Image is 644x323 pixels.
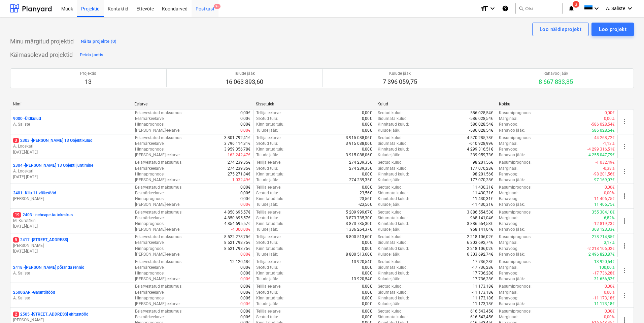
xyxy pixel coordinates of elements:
[499,240,518,246] p: Marginaal :
[592,4,601,12] i: keyboard_arrow_down
[224,209,250,215] p: 4 850 695,57€
[13,212,129,229] div: 192403 -Inchcape AutokeskusM. Kurotškin[DATE]-[DATE]
[499,141,518,147] p: Marginaal :
[592,234,615,240] p: 278 714,85€
[378,166,408,171] p: Sidumata kulud :
[604,116,615,122] p: 0,00%
[620,118,629,126] span: more_vert
[472,265,493,270] p: -17 736,28€
[256,166,278,171] p: Seotud tulu :
[592,227,615,232] p: 368 123,33€
[473,171,493,177] p: 98 201,56€
[488,4,497,12] i: keyboard_arrow_down
[135,171,165,177] p: Hinnaprognoos :
[467,147,493,152] p: 4 299 316,51€
[13,224,129,229] p: [DATE] - [DATE]
[499,252,525,257] p: Rahavoo jääk :
[231,227,250,232] p: -4 000,00€
[610,291,644,323] iframe: Chat Widget
[499,102,615,106] div: Kokku
[13,237,129,254] div: 52417 -[STREET_ADDRESS][PERSON_NAME][DATE]-[DATE]
[13,265,129,276] div: 2418 -[PERSON_NAME] põranda rennidA. Saliste
[81,38,117,45] div: Näita projekte (0)
[378,227,400,232] p: Kulude jääk :
[470,227,493,232] p: 968 141,04€
[13,143,129,149] p: A. Looskari
[605,110,615,116] p: 0,00€
[10,37,74,45] p: Minu märgitud projektid
[378,128,400,133] p: Kulude jääk :
[587,147,615,152] p: -4 299 316,51€
[499,215,518,221] p: Marginaal :
[135,209,182,215] p: Eelarvestatud maksumus :
[599,265,615,270] p: 100,00%
[499,209,532,215] p: Kasumiprognoos :
[620,142,629,151] span: more_vert
[240,196,250,202] p: 0,00€
[470,122,493,127] p: 586 028,54€
[256,152,278,158] p: Tulude jääk :
[362,265,372,270] p: 0,00€
[228,160,250,165] p: 274 239,35€
[230,259,250,265] p: 12 120,48€
[256,190,278,196] p: Seotud tulu :
[467,135,493,141] p: 4 570 285,78€
[13,290,129,301] div: 2500GAR -GarantiitöödA. Saliste
[256,185,281,190] p: Tellija eelarve :
[604,240,615,246] p: 3,17%
[378,147,409,152] p: Kinnitatud kulud :
[13,237,68,243] p: 2417 - [STREET_ADDRESS]
[13,138,129,155] div: 32303 -[PERSON_NAME] 13 ObjektikuludA. Looskari[DATE]-[DATE]
[593,270,615,276] p: -17 736,28€
[346,234,372,240] p: 8 800 513,60€
[593,196,615,202] p: -11 406,75€
[349,177,372,183] p: 274 239,35€
[568,4,575,12] i: notifications
[473,270,493,276] p: 17 736,28€
[470,177,493,183] p: 177 070,28€
[362,185,372,190] p: 0,00€
[256,240,278,246] p: Seotud tulu :
[135,110,182,116] p: Eelarvestatud maksumus :
[588,252,615,257] p: 2 496 820,87€
[604,190,615,196] p: 0,00%
[499,166,518,171] p: Marginaal :
[593,171,615,177] p: -98 201,56€
[346,152,372,158] p: 3 915 088,06€
[594,177,615,183] p: 97 169,07€
[226,78,263,86] p: 16 063 893,60
[256,122,284,127] p: Kinnitatud tulu :
[214,4,221,9] span: 9+
[592,128,615,133] p: 586 028,54€
[362,116,372,122] p: 0,00€
[256,265,278,270] p: Seotud tulu :
[346,227,372,232] p: 1 336 264,37€
[587,246,615,252] p: -2 218 106,02€
[499,110,532,116] p: Kasumiprognoos :
[224,215,250,221] p: 4 850 695,57€
[378,234,403,240] p: Seotud kulud :
[470,110,493,116] p: 586 028,54€
[224,246,250,252] p: 8 521 798,75€
[378,171,409,177] p: Kinnitatud kulud :
[594,202,615,207] p: 11 406,75€
[469,128,493,133] p: -586 028,54€
[378,202,400,207] p: Kulude jääk :
[13,317,129,323] p: [PERSON_NAME]
[256,215,278,221] p: Seotud tulu :
[378,160,403,165] p: Seotud kulud :
[359,202,372,207] p: -23,56€
[378,152,400,158] p: Kulude jääk :
[346,221,372,227] p: 3 873 735,30€
[383,71,417,76] p: Kulude jääk
[135,141,165,147] p: Eesmärkeelarve :
[593,135,615,141] p: -44 268,72€
[362,128,372,133] p: 0,00€
[228,166,250,171] p: 274 239,35€
[620,266,629,274] span: more_vert
[499,246,518,252] p: Rahavoog :
[224,234,250,240] p: 8 522 278,75€
[499,152,525,158] p: Rahavoo jääk :
[135,246,165,252] p: Hinnaprognoos :
[13,190,129,202] div: 2401 -Kilu 11 väiketööd[PERSON_NAME]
